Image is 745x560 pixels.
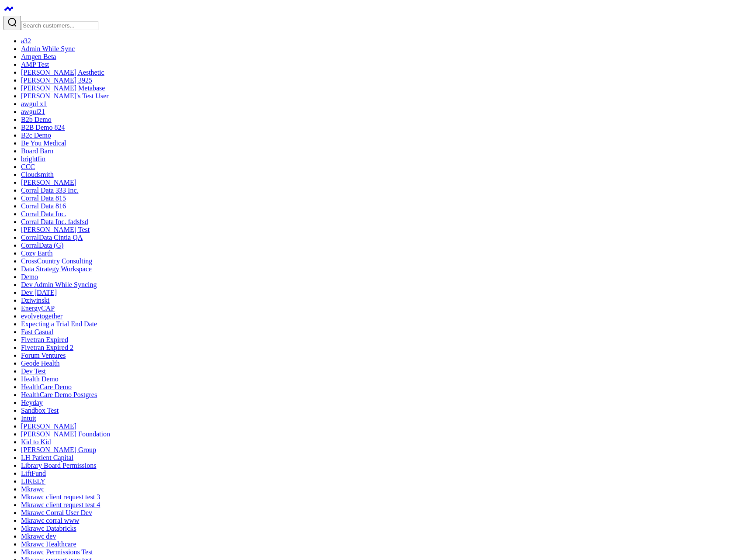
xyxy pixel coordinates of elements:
a: a32 [21,37,31,45]
a: [PERSON_NAME] Aesthetic [21,69,104,76]
a: Corral Data 816 [21,202,66,210]
a: [PERSON_NAME] [21,179,76,186]
a: Sandbox Test [21,407,59,414]
a: HealthCare Demo [21,383,72,391]
a: Data Strategy Workspace [21,265,92,273]
a: Intuit [21,415,36,422]
a: Mkrawc Databricks [21,525,76,532]
a: Dev [DATE] [21,289,57,296]
a: Cloudsmith [21,171,54,178]
a: Board Barn [21,147,53,155]
button: Search customers button [3,16,21,30]
a: Fivetran Expired 2 [21,344,73,351]
a: Corral Data Inc. fadsfsd [21,218,88,225]
a: Fivetran Expired [21,336,68,343]
a: Corral Data 333 Inc. [21,187,79,194]
a: Forum Ventures [21,352,66,359]
a: Mkrawc corral www [21,517,79,524]
a: Mkrawc client request test 4 [21,501,100,508]
a: [PERSON_NAME] Test [21,226,90,233]
a: Kid to Kid [21,438,51,446]
a: Expecting a Trial End Date [21,320,97,328]
a: LIKELY [21,477,45,485]
a: B2c Demo [21,131,51,139]
a: Health Demo [21,375,59,383]
a: Mkrawc [21,485,44,493]
a: B2B Demo 824 [21,124,65,131]
a: Mkrawc Corral User Dev [21,509,92,516]
a: Cozy Earth [21,249,52,257]
a: Heyday [21,399,43,406]
a: Corral Data 815 [21,194,66,202]
a: Dziwinski [21,297,50,304]
a: brightfin [21,155,45,162]
a: [PERSON_NAME] Metabase [21,84,105,92]
a: evolvetogether [21,312,62,320]
a: [PERSON_NAME] 3925 [21,76,92,84]
a: CorralData (G) [21,242,63,249]
a: CrossCountry Consulting [21,257,92,265]
a: [PERSON_NAME] Group [21,446,96,453]
a: Corral Data Inc. [21,210,66,218]
a: Geode Health [21,360,59,367]
a: Be You Medical [21,139,66,147]
a: Mkrawc Healthcare [21,540,76,548]
a: Dev Admin While Syncing [21,281,97,288]
a: Admin While Sync [21,45,75,52]
a: HealthCare Demo Postgres [21,391,97,398]
a: CorralData Cintia QA [21,234,83,241]
a: Demo [21,273,38,280]
a: awgul21 [21,108,45,115]
a: Dev Test [21,367,46,375]
a: Amgen Beta [21,53,56,60]
a: awgul x1 [21,100,47,107]
a: Library Board Permissions [21,462,96,469]
a: Mkrawc dev [21,532,56,540]
a: CCC [21,163,35,170]
a: [PERSON_NAME] Foundation [21,430,110,438]
a: AMP Test [21,61,49,68]
a: Mkrawc Permissions Test [21,548,93,556]
a: B2b Demo [21,116,52,123]
a: LiftFund [21,470,46,477]
a: EnergyCAP [21,304,55,312]
a: Fast Casual [21,328,53,335]
a: Mkrawc client request test 3 [21,493,100,501]
input: Search customers input [21,21,98,30]
a: [PERSON_NAME]'s Test User [21,92,109,100]
a: LH Patient Capital [21,454,73,461]
a: [PERSON_NAME] [21,422,76,430]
